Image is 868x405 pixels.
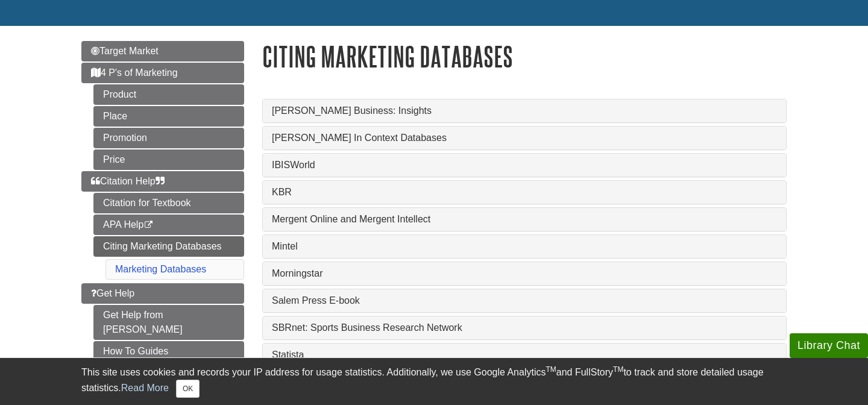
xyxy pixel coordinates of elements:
[93,106,244,127] a: Place
[613,365,623,374] sup: TM
[81,63,244,83] a: 4 P's of Marketing
[93,149,244,170] a: Price
[91,67,178,78] span: 4 P's of Marketing
[93,84,244,105] a: Product
[81,41,244,383] div: Guide Page Menu
[81,365,787,398] div: This site uses cookies and records your IP address for usage statistics. Additionally, we use Goo...
[272,160,777,171] a: IBISWorld
[93,128,244,148] a: Promotion
[121,383,169,393] a: Read More
[546,365,556,374] sup: TM
[93,236,244,257] a: Citing Marketing Databases
[272,214,777,225] a: Mergent Online and Mergent Intellect
[272,268,777,279] a: Morningstar
[272,322,777,333] a: SBRnet: Sports Business Research Network
[81,41,244,61] a: Target Market
[262,41,787,72] h1: Citing Marketing Databases
[272,295,777,306] a: Salem Press E-book
[93,193,244,213] a: Citation for Textbook
[81,283,244,304] a: Get Help
[272,105,777,116] a: [PERSON_NAME] Business: Insights
[93,305,244,340] a: Get Help from [PERSON_NAME]
[272,241,777,252] a: Mintel
[81,171,244,192] a: Citation Help
[115,264,206,274] a: Marketing Databases
[176,380,200,398] button: Close
[143,221,154,229] i: This link opens in a new window
[272,187,777,198] a: KBR
[272,350,777,360] a: Statista
[91,288,134,298] span: Get Help
[91,46,159,56] span: Target Market
[272,133,777,143] a: [PERSON_NAME] In Context Databases
[93,341,244,362] a: How To Guides
[790,333,868,358] button: Library Chat
[93,215,244,235] a: APA Help
[91,176,165,186] span: Citation Help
